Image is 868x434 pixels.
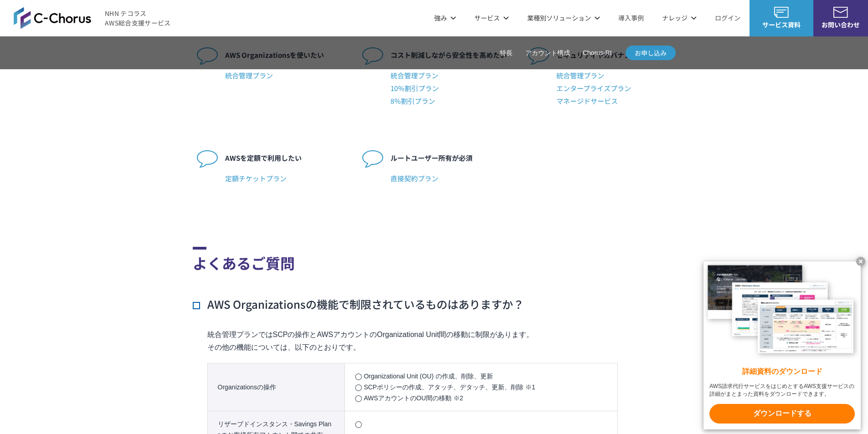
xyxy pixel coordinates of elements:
[626,48,676,58] span: お申し込み
[14,7,171,29] a: AWS総合支援サービス C-ChorusNHN テコラスAWS総合支援サービス
[662,13,697,23] p: ナレッジ
[715,13,740,23] a: ログイン
[556,48,676,62] p: セキュリティやガバナンスを高めたい
[390,151,510,165] p: ルートユーザー所有が必須
[709,367,855,377] x-t: 詳細資料のダウンロード
[527,13,600,23] p: 業種別ソリューション
[207,363,344,411] th: Organizationsの操作
[709,383,855,398] x-t: AWS請求代行サービスをはじめとするAWS支援サービスの詳細がまとまった資料をダウンロードできます。
[750,20,813,30] span: サービス資料
[556,95,676,107] span: マネージドサービス
[225,151,344,165] p: AWSを定額で利用したい
[225,172,344,185] span: 定額チケットプラン
[774,7,789,18] img: AWS総合支援サービス C-Chorus サービス資料
[105,9,171,28] span: NHN テコラス AWS総合支援サービス
[556,69,676,82] span: 統合管理プラン
[709,404,855,424] x-t: ダウンロードする
[500,48,513,58] a: 特長
[390,48,510,62] p: コスト削減しながら安全性を高めたい
[704,261,861,429] a: 詳細資料のダウンロード AWS請求代行サービスをはじめとするAWS支援サービスの詳細がまとまった資料をダウンロードできます。 ダウンロードする
[390,69,510,82] span: 統合管理プラン
[225,69,344,82] span: 統合管理プラン
[193,296,524,312] h3: AWS Organizationsの機能で制限されているものはありますか？
[813,20,868,30] span: お問い合わせ
[626,46,676,60] a: お申し込み
[474,13,509,23] p: サービス
[207,328,676,354] p: 統合管理プランではSCPの操作とAWSアカウントのOrganizational Unit間の移動に制限があります。 その他の機能については、以下のとおりです。
[434,13,456,23] p: 強み
[14,7,91,29] img: AWS総合支援サービス C-Chorus
[833,7,848,18] img: お問い合わせ
[390,95,510,107] span: 8％割引プラン
[618,13,644,23] a: 導入事例
[344,363,617,411] td: ◯ Organizational Unit (OU) の作成、削除、更新 ◯ SCPポリシーの作成、アタッチ、デタッチ、更新、削除 ※1 ◯ AWSアカウントのOU間の移動 ※2
[525,48,570,58] a: アカウント構成
[390,172,510,185] span: 直接契約プラン
[556,82,676,95] span: エンタープライズプラン
[390,82,510,95] span: 10％割引プラン
[193,247,676,274] h2: よくあるご質問
[225,48,344,62] p: AWS Organizationsを使いたい
[583,48,612,58] a: Chorus-RI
